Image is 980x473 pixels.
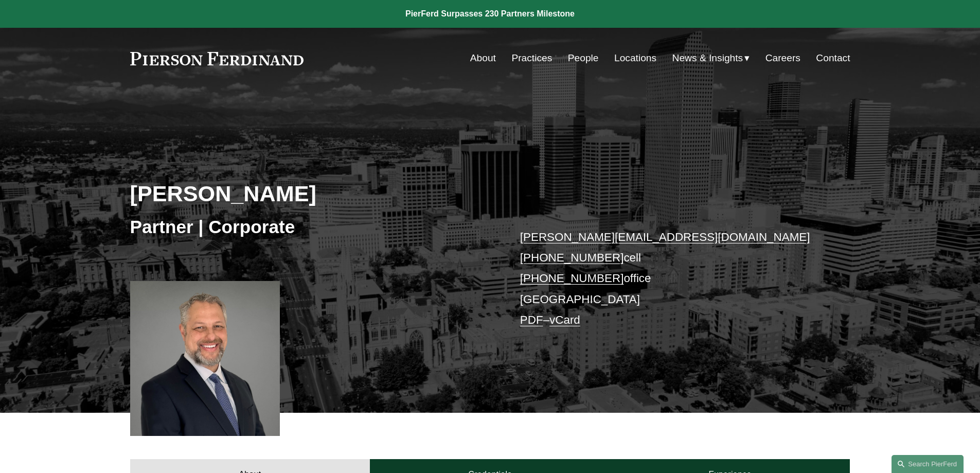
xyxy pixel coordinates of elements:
a: People [568,48,599,68]
a: About [470,48,496,68]
a: Contact [816,48,850,68]
a: [PHONE_NUMBER] [520,272,624,285]
a: Locations [614,48,656,68]
a: Practices [511,48,552,68]
a: folder dropdown [672,48,750,68]
span: News & Insights [672,49,743,67]
a: [PERSON_NAME][EMAIL_ADDRESS][DOMAIN_NAME] [520,231,810,243]
a: PDF [520,313,543,326]
a: [PHONE_NUMBER] [520,251,624,264]
h3: Partner | Corporate [130,216,490,238]
a: Search this site [892,455,964,473]
a: vCard [549,313,580,326]
h2: [PERSON_NAME] [130,180,490,207]
p: cell office [GEOGRAPHIC_DATA] – [520,227,820,331]
a: Careers [765,48,800,68]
